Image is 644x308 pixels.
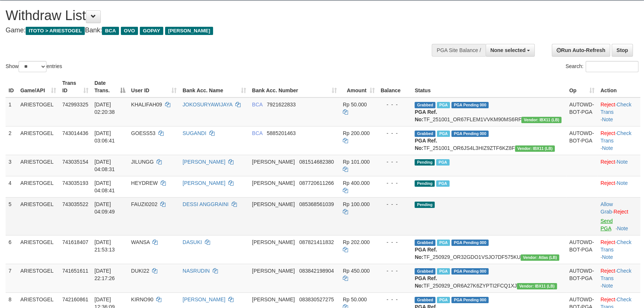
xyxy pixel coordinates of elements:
a: DASUKI [183,239,202,245]
a: Note [602,283,613,289]
td: 6 [6,235,17,264]
span: 742160861 [62,296,88,302]
span: 743035154 [62,159,88,165]
td: 5 [6,197,17,235]
span: Grabbed [415,131,435,137]
a: Note [602,116,613,122]
h4: Game: Bank: [6,27,422,34]
td: ARIESTOGEL [17,126,59,155]
a: [PERSON_NAME] [183,296,225,302]
span: Rp 100.000 [343,201,370,207]
a: Reject [600,102,615,108]
span: [DATE] 22:17:26 [94,268,115,281]
span: DUKI22 [131,268,149,274]
a: Reject [600,268,615,274]
span: Copy 087821411832 to clipboard [299,239,334,245]
td: TF_250929_OR32GDO1VSJO7DF575KU [412,235,566,264]
td: AUTOWD-BOT-PGA [566,97,598,126]
a: Reject [600,130,615,136]
td: 7 [6,264,17,292]
span: [DATE] 03:06:41 [94,130,115,144]
span: PGA Pending [451,240,489,246]
th: Op: activate to sort column ascending [566,76,598,97]
span: Copy 5885201463 to clipboard [267,130,296,136]
span: Grabbed [415,268,435,275]
span: · [600,201,614,215]
a: Run Auto-Refresh [552,44,610,57]
td: · · [598,126,640,155]
select: Showentries [19,61,46,72]
a: Note [616,180,628,186]
span: Pending [415,180,435,187]
span: KIRNO90 [131,296,154,302]
span: PGA Pending [451,102,489,108]
span: [DATE] 21:53:13 [94,239,115,253]
span: 743014436 [62,130,88,136]
span: [PERSON_NAME] [252,239,295,245]
a: [PERSON_NAME] [183,180,225,186]
b: PGA Ref. No: [415,138,437,151]
td: ARIESTOGEL [17,97,59,126]
span: 741651611 [62,268,88,274]
span: Rp 50.000 [343,102,367,108]
td: 3 [6,155,17,176]
td: ARIESTOGEL [17,235,59,264]
span: [PERSON_NAME] [252,201,295,207]
span: BCA [252,130,263,136]
a: Note [617,225,628,231]
a: Reject [600,296,615,302]
th: Status [412,76,566,97]
span: [DATE] 04:09:49 [94,201,115,215]
span: [DATE] 04:08:31 [94,159,115,172]
a: Reject [600,239,615,245]
td: ARIESTOGEL [17,155,59,176]
a: Check Trans [600,239,631,253]
span: WANSA [131,239,150,245]
span: [PERSON_NAME] [252,296,295,302]
span: GOESS53 [131,130,155,136]
span: Vendor URL: https://dashboard.q2checkout.com/secure [521,254,559,261]
td: TF_251001_OR6JS4L3HIZ9ZTF6KZ8F [412,126,566,155]
span: Pending [415,159,435,166]
td: 2 [6,126,17,155]
td: AUTOWD-BOT-PGA [566,126,598,155]
span: Vendor URL: https://dashboard.q2checkout.com/secure [521,117,561,123]
th: Game/API: activate to sort column ascending [17,76,59,97]
a: Reject [600,180,615,186]
b: PGA Ref. No: [415,275,437,289]
td: AUTOWD-BOT-PGA [566,235,598,264]
span: [DATE] 02:20:38 [94,102,115,115]
th: Amount: activate to sort column ascending [340,76,378,97]
span: Marked by bfhtanisha [437,268,450,275]
div: - - - [381,296,409,303]
div: - - - [381,267,409,275]
span: Vendor URL: https://dashboard.q2checkout.com/secure [517,283,557,289]
div: PGA Site Balance / [432,44,485,57]
a: JOKOSURYAWIJAYA [183,102,232,108]
span: Marked by bfhtanisha [437,102,450,108]
span: Copy 085368561039 to clipboard [299,201,334,207]
span: PGA Pending [451,131,489,137]
td: TF_250929_OR6A27K6ZYPTI2FCQ1XJ [412,264,566,292]
span: [DATE] 04:08:41 [94,180,115,193]
th: Bank Acc. Number: activate to sort column ascending [249,76,340,97]
button: None selected [486,44,535,57]
span: 743035522 [62,201,88,207]
span: Rp 400.000 [343,180,370,186]
label: Show entries [6,61,62,72]
span: [PERSON_NAME] [252,180,295,186]
span: Copy 083830527275 to clipboard [299,296,334,302]
span: ITOTO > ARIESTOGEL [26,27,85,35]
td: TF_251001_OR67FLEM1VVKM90MS6RF [412,97,566,126]
td: ARIESTOGEL [17,176,59,197]
th: Balance [378,76,412,97]
a: Note [602,145,613,151]
a: Note [616,159,628,165]
td: · · [598,97,640,126]
span: Rp 200.000 [343,130,370,136]
td: · · [598,264,640,292]
span: Rp 202.000 [343,239,370,245]
b: PGA Ref. No: [415,109,437,122]
span: JILUNGG [131,159,154,165]
div: - - - [381,238,409,246]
